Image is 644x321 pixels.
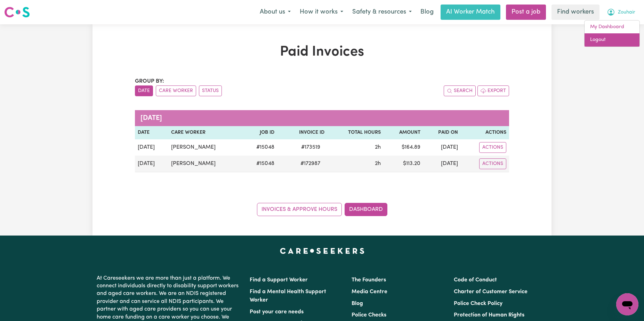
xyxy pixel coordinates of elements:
a: Blog [352,301,363,306]
th: Actions [461,126,509,139]
button: Safety & resources [348,5,416,19]
a: AI Worker Match [441,5,500,20]
td: [DATE] [135,156,168,172]
td: # 15048 [242,139,277,156]
th: Job ID [242,126,277,139]
span: # 172987 [296,159,324,168]
td: $ 113.20 [384,156,423,172]
iframe: Button to launch messaging window [616,293,638,315]
td: [DATE] [423,156,461,172]
button: Search [444,85,476,96]
caption: [DATE] [135,110,509,126]
a: Post a job [506,5,546,20]
a: My Dashboard [585,20,639,34]
a: Careseekers home page [280,248,364,254]
td: [PERSON_NAME] [168,139,242,156]
a: Charter of Customer Service [454,289,528,295]
button: sort invoices by paid status [199,85,222,96]
h1: Paid Invoices [135,44,509,60]
a: Police Checks [352,312,386,318]
th: Paid On [423,126,461,139]
th: Invoice ID [277,126,327,139]
button: Actions [479,158,506,169]
img: Careseekers logo [4,6,30,18]
td: [DATE] [423,139,461,156]
a: Blog [416,5,438,20]
td: # 15048 [242,156,277,172]
a: Protection of Human Rights [454,312,524,318]
button: Export [477,85,509,96]
a: Find a Mental Health Support Worker [250,289,326,303]
span: Group by: [135,79,164,84]
td: [PERSON_NAME] [168,156,242,172]
a: Find workers [552,5,599,20]
td: [DATE] [135,139,168,156]
span: 2 hours [375,145,381,150]
button: My Account [602,5,640,19]
span: Zouhair [618,9,635,16]
a: Dashboard [345,203,387,216]
a: Careseekers logo [4,4,30,20]
span: # 173519 [297,143,324,151]
button: sort invoices by date [135,85,153,96]
a: Invoices & Approve Hours [257,203,342,216]
th: Date [135,126,168,139]
button: sort invoices by care worker [156,85,196,96]
div: My Account [584,20,640,47]
a: Post your care needs [250,309,304,315]
a: The Founders [352,277,386,283]
a: Media Centre [352,289,387,295]
button: About us [255,5,295,19]
th: Total Hours [327,126,384,139]
th: Care Worker [168,126,242,139]
a: Code of Conduct [454,277,497,283]
a: Logout [585,33,639,47]
th: Amount [384,126,423,139]
button: Actions [479,142,506,153]
span: 2 hours [375,161,381,166]
button: How it works [295,5,348,19]
td: $ 164.89 [384,139,423,156]
a: Find a Support Worker [250,277,308,283]
a: Police Check Policy [454,301,502,306]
